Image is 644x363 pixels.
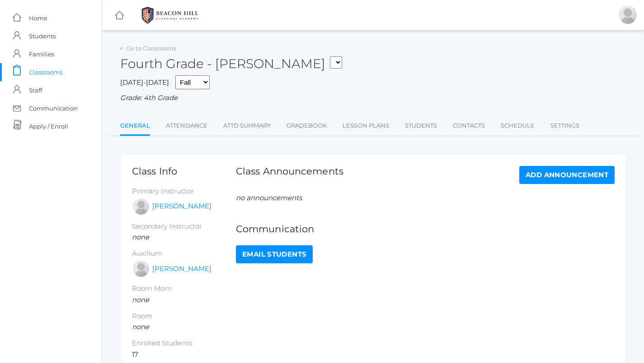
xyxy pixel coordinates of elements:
a: Students [405,117,437,135]
div: Grade: 4th Grade [120,93,626,103]
span: Apply / Enroll [29,117,68,135]
img: 1_BHCALogos-05.png [136,4,204,27]
div: Heather Porter [132,260,150,278]
h5: Room Mom [132,285,236,293]
h1: Class Info [132,166,236,176]
em: none [132,295,149,304]
h5: Enrolled Students [132,340,236,347]
a: [PERSON_NAME] [152,264,212,274]
a: Lesson Plans [343,117,389,135]
h1: Communication [236,224,615,234]
h1: Class Announcements [236,166,343,182]
div: Lydia Chaffin [619,6,637,24]
a: Add Announcement [519,166,615,184]
h5: Primary Instructor [132,188,236,195]
div: Lydia Chaffin [132,198,150,216]
a: Schedule [501,117,535,135]
span: Students [29,27,56,45]
a: Contacts [453,117,485,135]
em: none [132,322,149,331]
span: Home [29,9,47,27]
a: Attendance [166,117,207,135]
h5: Room [132,312,236,320]
a: Settings [550,117,579,135]
em: no announcements [236,193,302,202]
em: none [132,233,149,241]
a: General [120,117,150,136]
h5: Auxilium [132,250,236,257]
h5: Secondary Instructor [132,223,236,230]
a: Email Students [236,245,313,263]
a: Attd Summary [223,117,271,135]
span: Families [29,45,54,63]
a: Go to Classrooms [126,45,176,52]
a: [PERSON_NAME] [152,201,212,211]
span: Classrooms [29,63,62,81]
span: Communication [29,99,78,117]
span: Staff [29,81,42,99]
li: 17 [132,349,236,360]
h2: Fourth Grade - [PERSON_NAME] [120,57,342,71]
span: [DATE]-[DATE] [120,78,169,87]
a: Gradebook [287,117,327,135]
